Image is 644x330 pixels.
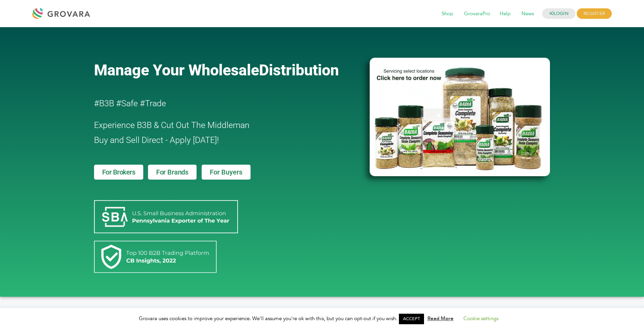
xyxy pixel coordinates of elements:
[459,7,495,20] span: GrovaraPro
[495,7,515,20] span: Help
[437,10,458,18] a: Shop
[94,120,250,130] span: Experience B3B & Cut Out The Middleman
[94,96,331,111] h2: #B3B #Safe #Trade
[437,7,458,20] span: Shop
[427,315,454,322] a: Read More
[259,61,339,79] span: Distribution
[517,10,539,18] a: News
[139,315,505,322] span: Grovara uses cookies to improve your experience. We'll assume you're ok with this, but you can op...
[156,169,188,176] span: For Brands
[102,169,135,176] span: For Brokers
[399,314,424,324] a: ACCEPT
[577,8,612,19] span: REGISTER
[517,7,539,20] span: News
[542,8,575,19] a: LOGIN
[202,165,251,180] a: For Buyers
[94,165,144,180] a: For Brokers
[210,169,242,176] span: For Buyers
[495,10,515,18] a: Help
[459,10,495,18] a: GrovaraPro
[94,61,359,79] a: Manage Your WholesaleDistribution
[148,165,197,180] a: For Brands
[94,135,219,145] span: Buy and Sell Direct - Apply [DATE]!
[94,61,259,79] span: Manage Your Wholesale
[463,315,498,322] a: Cookie settings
